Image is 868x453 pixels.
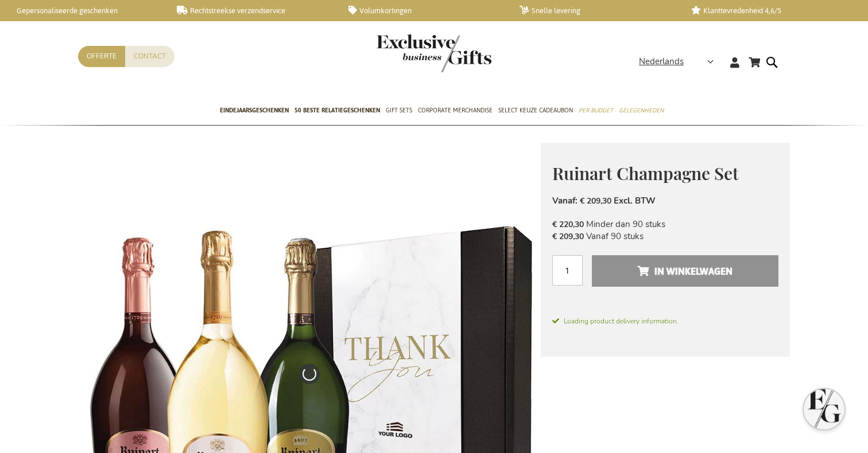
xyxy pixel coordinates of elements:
[220,97,289,126] a: Eindejaarsgeschenken
[580,196,611,206] span: € 209,30
[498,97,573,126] a: Select Keuze Cadeaubon
[619,97,664,126] a: Gelegenheden
[78,46,125,67] a: Offerte
[377,34,491,72] img: Exclusive Business gifts logo
[520,6,672,15] a: Snelle levering
[639,55,684,68] span: Nederlands
[552,255,583,286] input: Aantal
[386,97,412,126] a: Gift Sets
[552,195,578,206] span: Vanaf:
[348,6,501,15] a: Volumkortingen
[294,97,380,126] a: 50 beste relatiegeschenken
[614,195,656,206] span: Excl. BTW
[552,231,584,242] span: € 209,30
[220,104,289,116] span: Eindejaarsgeschenken
[552,162,739,185] span: Ruinart Champagne Set
[579,97,613,126] a: Per Budget
[177,6,330,15] a: Rechtstreekse verzendservice
[377,34,434,72] a: store logo
[125,46,175,67] a: Contact
[6,6,158,15] a: Gepersonaliseerde geschenken
[552,218,778,231] li: Minder dan 90 stuks
[579,104,613,116] span: Per Budget
[498,104,573,116] span: Select Keuze Cadeaubon
[294,104,380,116] span: 50 beste relatiegeschenken
[552,316,778,326] span: Loading product delivery information.
[691,6,844,15] a: Klanttevredenheid 4,6/5
[386,104,412,116] span: Gift Sets
[552,219,584,230] span: € 220,30
[418,104,493,116] span: Corporate Merchandise
[552,231,778,243] li: Vanaf 90 stuks
[418,97,493,126] a: Corporate Merchandise
[619,104,664,116] span: Gelegenheden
